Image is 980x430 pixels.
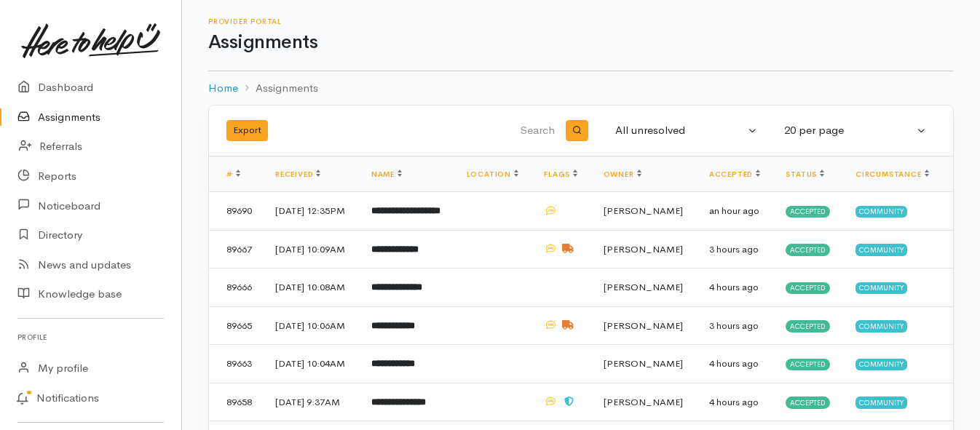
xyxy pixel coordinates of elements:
[208,17,954,25] h6: Provider Portal
[709,396,759,408] time: 4 hours ago
[855,170,929,179] a: Circumstance
[786,170,824,179] a: Status
[709,319,759,332] time: 3 hours ago
[786,397,830,408] span: Accepted
[226,120,268,141] button: Export
[709,204,759,217] time: an hour ago
[784,122,914,139] div: 20 per page
[208,80,238,97] a: Home
[604,204,683,217] span: [PERSON_NAME]
[264,268,360,307] td: [DATE] 10:08AM
[209,306,264,345] td: 89665
[264,345,360,383] td: [DATE] 10:04AM
[786,282,830,294] span: Accepted
[264,192,360,231] td: [DATE] 12:35PM
[604,243,683,255] span: [PERSON_NAME]
[606,116,767,145] button: All unresolved
[775,116,936,145] button: 20 per page
[786,244,830,255] span: Accepted
[209,268,264,307] td: 89666
[209,192,264,231] td: 89690
[709,243,759,255] time: 3 hours ago
[416,114,558,148] input: Search
[709,170,760,179] a: Accepted
[544,170,577,179] a: Flags
[209,383,264,421] td: 89658
[208,71,954,105] nav: breadcrumb
[604,357,683,370] span: [PERSON_NAME]
[604,319,683,332] span: [PERSON_NAME]
[855,244,907,255] span: Community
[371,170,402,179] a: Name
[786,359,830,370] span: Accepted
[709,357,759,370] time: 4 hours ago
[275,170,320,179] a: Received
[264,230,360,268] td: [DATE] 10:09AM
[786,320,830,332] span: Accepted
[467,170,518,179] a: Location
[855,282,907,294] span: Community
[855,320,907,332] span: Community
[615,122,745,139] div: All unresolved
[226,170,240,179] a: #
[209,230,264,268] td: 89667
[238,80,318,97] li: Assignments
[208,32,954,53] h1: Assignments
[604,281,683,293] span: [PERSON_NAME]
[709,281,759,293] time: 4 hours ago
[264,383,360,421] td: [DATE] 9:37AM
[786,206,830,218] span: Accepted
[855,206,907,218] span: Community
[855,397,907,408] span: Community
[264,306,360,345] td: [DATE] 10:06AM
[855,359,907,370] span: Community
[604,170,641,179] a: Owner
[17,327,164,347] h6: Profile
[209,345,264,383] td: 89663
[604,396,683,408] span: [PERSON_NAME]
